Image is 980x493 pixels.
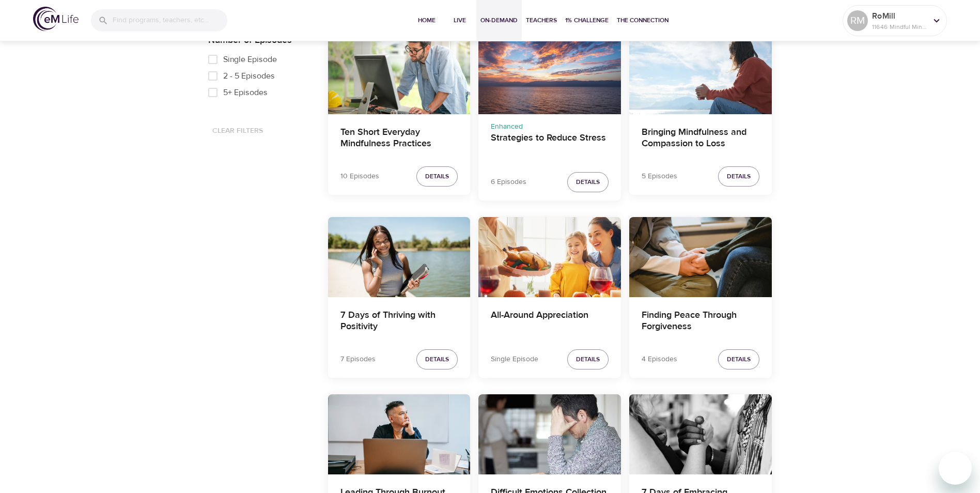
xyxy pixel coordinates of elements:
[629,34,772,114] button: Bringing Mindfulness and Compassion to Loss
[872,22,927,32] p: 11646 Mindful Minutes
[328,217,471,297] button: 7 Days of Thriving with Positivity
[491,354,538,365] p: Single Episode
[425,171,449,182] span: Details
[328,34,471,114] button: Ten Short Everyday Mindfulness Practices
[491,177,526,188] p: 6 Episodes
[340,127,458,151] h4: Ten Short Everyday Mindfulness Practices
[414,15,439,26] span: Home
[718,166,759,187] button: Details
[340,354,376,365] p: 7 Episodes
[576,354,600,365] span: Details
[340,310,458,334] h4: 7 Days of Thriving with Positivity
[425,354,449,365] span: Details
[328,394,471,474] button: Leading Through Burnout
[629,394,772,474] button: 7 Days of Embracing Diversity
[565,15,609,26] span: 1% Challenge
[33,7,79,31] img: logo
[642,354,677,365] p: 4 Episodes
[491,122,523,131] span: Enhanced
[727,171,751,182] span: Details
[642,127,759,151] h4: Bringing Mindfulness and Compassion to Loss
[491,132,609,157] h4: Strategies to Reduce Stress
[340,171,379,182] p: 10 Episodes
[478,394,621,474] button: Difficult Emotions Collection
[491,310,609,334] h4: All-Around Appreciation
[223,53,277,66] span: Single Episode
[576,177,600,188] span: Details
[526,15,557,26] span: Teachers
[847,10,868,31] div: RM
[939,452,972,485] iframe: Button to launch messaging window
[113,9,227,32] input: Find programs, teachers, etc...
[416,349,458,369] button: Details
[478,34,621,114] button: Strategies to Reduce Stress
[642,171,677,182] p: 5 Episodes
[567,172,609,192] button: Details
[480,15,518,26] span: On-Demand
[478,217,621,297] button: All-Around Appreciation
[718,349,759,369] button: Details
[617,15,668,26] span: The Connection
[447,15,472,26] span: Live
[727,354,751,365] span: Details
[223,70,275,82] span: 2 - 5 Episodes
[567,349,609,369] button: Details
[642,310,759,334] h4: Finding Peace Through Forgiveness
[223,86,268,99] span: 5+ Episodes
[629,217,772,297] button: Finding Peace Through Forgiveness
[416,166,458,187] button: Details
[872,10,927,22] p: RoMill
